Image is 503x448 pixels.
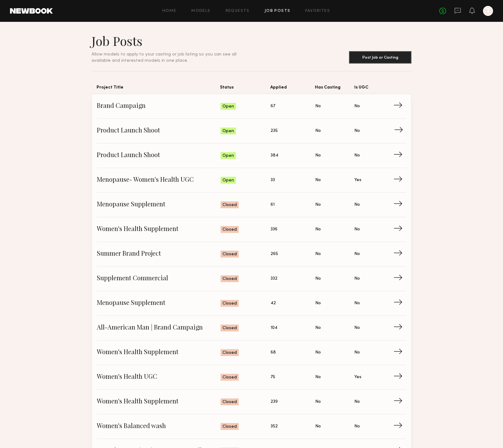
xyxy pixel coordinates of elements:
span: No [354,300,360,307]
span: Open [222,128,234,134]
span: Closed [222,202,237,208]
span: No [315,349,321,356]
a: Women's Health SupplementClosed68NoNo→ [97,340,406,365]
span: → [393,323,406,333]
a: Women's Health UGCClosed75NoYes→ [97,365,406,390]
span: Yes [354,374,361,381]
a: Menopause- Women's Health UGCOpen33NoYes→ [97,168,406,193]
span: Closed [222,424,237,430]
span: 68 [271,349,276,356]
span: → [393,151,406,160]
span: Project Title [97,84,220,94]
span: → [393,348,406,357]
span: 265 [271,251,278,258]
a: Brand CampaignOpen67NoNo→ [97,94,406,119]
span: No [315,226,321,233]
span: No [315,325,321,331]
span: Allow models to apply to your casting or job listing so you can see all available and interested ... [92,52,237,63]
span: No [354,423,360,430]
span: Closed [222,325,237,331]
a: Product Launch ShootOpen235NoNo→ [97,119,406,143]
span: Closed [222,374,237,381]
span: 332 [271,275,277,282]
span: 61 [271,201,275,208]
a: All-American Man | Brand CampaignClosed104NoNo→ [97,316,406,340]
span: All-American Man | Brand Campaign [97,323,221,333]
span: → [393,176,406,185]
span: Menopause- Women's Health UGC [97,176,221,185]
span: 104 [271,325,277,331]
span: No [315,177,321,184]
a: Models [191,9,210,13]
a: Women's Health SupplementClosed336NoNo→ [97,217,406,242]
span: Applied [270,84,315,94]
span: Supplement Commercial [97,274,221,283]
span: → [393,397,406,407]
a: Requests [226,9,250,13]
span: No [354,152,360,159]
span: 67 [271,103,275,110]
a: Menopause SupplementClosed61NoNo→ [97,193,406,217]
span: → [393,249,406,259]
button: Post Job or Casting [349,51,411,64]
span: Women's Health Supplement [97,397,221,407]
span: Closed [222,350,237,356]
span: No [354,226,360,233]
span: Closed [222,399,237,405]
span: Women's Health Supplement [97,348,221,357]
span: No [315,275,321,282]
span: Open [222,153,234,159]
a: Supplement CommercialClosed332NoNo→ [97,267,406,291]
span: 239 [271,398,278,405]
span: Closed [222,251,237,258]
span: 336 [271,226,277,233]
span: No [354,251,360,258]
span: 384 [271,152,278,159]
span: Women's Health UGC [97,373,221,382]
span: Has Casting [315,84,354,94]
a: Women's Health SupplementClosed239NoNo→ [97,390,406,414]
span: Status [220,84,270,94]
span: No [315,374,321,381]
span: Open [222,104,234,110]
span: No [354,275,360,282]
span: No [315,398,321,405]
span: Menopause Supplement [97,200,221,210]
span: No [315,423,321,430]
span: Closed [222,227,237,233]
span: No [354,103,360,110]
span: No [354,398,360,405]
span: → [393,373,406,382]
span: Brand Campaign [97,102,221,111]
span: No [315,201,321,208]
span: Product Launch Shoot [97,126,221,136]
a: Product Launch ShootOpen384NoNo→ [97,143,406,168]
span: → [393,299,406,308]
span: 235 [271,128,278,134]
span: No [315,128,321,134]
span: Closed [222,276,237,282]
span: 42 [271,300,276,307]
span: Is UGC [354,84,394,94]
a: Favorites [305,9,330,13]
span: Summer Brand Project [97,249,221,259]
span: No [354,201,360,208]
span: No [315,300,321,307]
span: Open [222,177,234,184]
span: → [393,225,406,234]
h1: Job Posts [92,33,251,49]
span: No [354,325,360,331]
a: Job Posts [265,9,291,13]
a: T [483,6,493,16]
span: → [394,126,407,136]
span: Yes [354,177,361,184]
a: Menopause SupplementClosed42NoNo→ [97,291,406,316]
span: 33 [271,177,275,184]
span: → [393,274,406,283]
span: Closed [222,301,237,307]
span: No [315,103,321,110]
span: Product Launch Shoot [97,151,221,160]
span: → [393,200,406,210]
span: No [315,251,321,258]
span: Menopause Supplement [97,299,221,308]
